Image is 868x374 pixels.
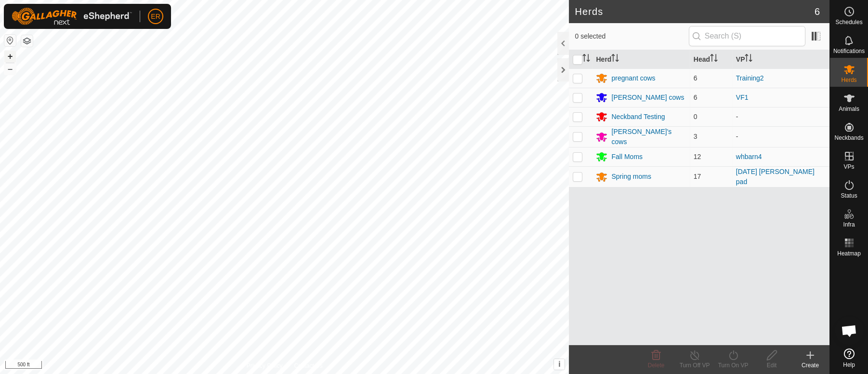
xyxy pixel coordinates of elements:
a: Training2 [736,74,764,82]
span: 17 [694,173,701,180]
span: Delete [648,362,665,369]
a: [DATE] [PERSON_NAME] pad [736,168,815,186]
img: Gallagher Logo [12,8,132,25]
button: i [554,359,565,370]
button: – [4,63,16,75]
a: Help [830,345,868,372]
th: Herd [592,50,689,69]
a: Contact Us [294,361,322,370]
div: pregnant cows [611,73,655,83]
div: Turn On VP [714,361,752,370]
div: Open chat [835,316,864,345]
input: Search (S) [689,26,805,46]
div: Edit [752,361,791,370]
p-sorticon: Activate to sort [582,55,590,63]
td: - [732,126,829,147]
div: [PERSON_NAME] cows [611,93,684,103]
td: - [732,107,829,126]
span: VPs [843,164,854,170]
div: Spring moms [611,172,651,182]
span: Neckbands [834,135,863,141]
span: 0 [694,113,697,120]
span: ER [151,12,160,22]
div: Turn Off VP [675,361,714,370]
div: Neckband Testing [611,112,665,122]
div: Fall Moms [611,152,643,162]
span: Heatmap [837,251,861,256]
div: [PERSON_NAME]'s cows [611,127,685,147]
p-sorticon: Activate to sort [611,55,619,63]
span: i [558,360,560,368]
span: Herds [841,77,856,83]
a: Privacy Policy [247,361,283,370]
a: VF1 [736,93,749,101]
h2: Herds [575,6,814,17]
button: + [4,51,16,62]
span: 6 [694,93,697,101]
span: Notifications [833,48,865,54]
button: Reset Map [4,35,16,46]
p-sorticon: Activate to sort [745,55,752,63]
a: whbarn4 [736,153,762,160]
th: Head [690,50,732,69]
span: Infra [843,222,855,227]
span: Status [841,193,857,199]
span: Animals [839,106,859,112]
span: 0 selected [575,31,688,41]
button: Map Layers [21,35,33,47]
span: Schedules [835,19,862,25]
p-sorticon: Activate to sort [710,55,718,63]
span: 6 [694,74,697,82]
div: Create [791,361,829,370]
span: 3 [694,133,697,140]
span: Help [843,362,855,368]
th: VP [732,50,829,69]
span: 12 [694,153,701,160]
span: 6 [815,4,820,19]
